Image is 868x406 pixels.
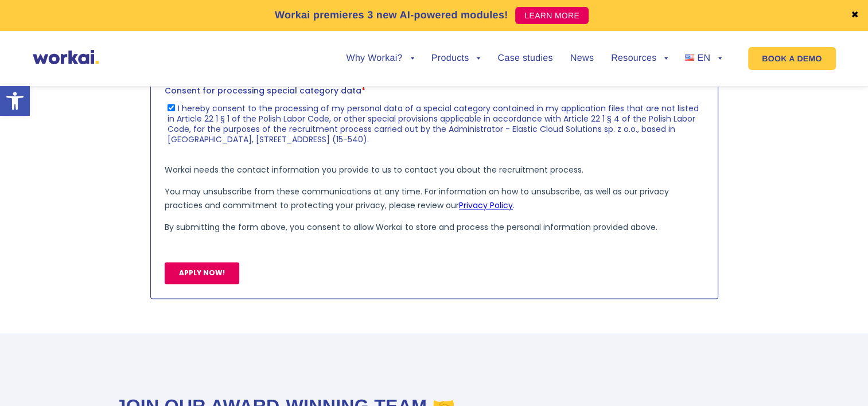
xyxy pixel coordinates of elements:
[270,47,361,58] span: Mobile phone number
[294,315,348,327] a: Privacy Policy
[515,7,589,24] a: LEARN MORE
[748,47,835,70] a: BOOK A DEMO
[697,53,710,63] span: EN
[3,218,534,261] span: I hereby consent to the processing of my personal data of a special category contained in my appl...
[431,54,481,63] a: Products
[570,54,594,63] a: News
[3,159,519,191] span: I hereby consent to the processing of the personal data I have provided during the recruitment pr...
[3,220,10,227] input: I hereby consent to the processing of my personal data of a special category contained in my appl...
[851,11,859,20] a: ✖
[346,54,414,63] a: Why Workai?
[611,54,668,63] a: Resources
[275,7,508,23] p: Workai premieres 3 new AI-powered modules!
[3,160,10,167] input: I hereby consent to the processing of the personal data I have provided during the recruitment pr...
[497,54,552,63] a: Case studies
